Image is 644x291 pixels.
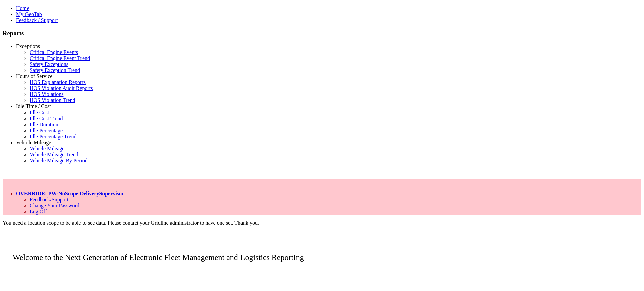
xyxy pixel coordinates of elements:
[30,116,63,121] a: Idle Cost Trend
[30,110,49,115] a: Idle Cost
[30,61,68,67] a: Safety Exceptions
[30,67,80,73] a: Safety Exception Trend
[16,17,58,23] a: Feedback / Support
[3,30,641,37] h3: Reports
[30,55,90,61] a: Critical Engine Event Trend
[16,191,124,196] a: OVERRIDE: PW-NoScope DeliverySupervisor
[30,79,86,85] a: HOS Explanation Reports
[16,43,40,49] a: Exceptions
[16,11,42,17] a: My GeoTab
[16,140,51,145] a: Vehicle Mileage
[3,243,641,262] p: Welcome to the Next Generation of Electronic Fleet Management and Logistics Reporting
[30,97,75,103] a: HOS Violation Trend
[16,5,29,11] a: Home
[30,158,88,163] a: Vehicle Mileage By Period
[30,152,78,157] a: Vehicle Mileage Trend
[16,73,52,79] a: Hours of Service
[30,146,64,151] a: Vehicle Mileage
[30,128,63,133] a: Idle Percentage
[16,103,51,109] a: Idle Time / Cost
[30,203,79,208] a: Change Your Password
[30,49,78,55] a: Critical Engine Events
[30,85,93,91] a: HOS Violation Audit Reports
[30,209,47,214] a: Log Off
[30,122,58,127] a: Idle Duration
[3,220,641,226] div: You need a location scope to be able to see data. Please contact your Gridline administrator to h...
[30,134,76,139] a: Idle Percentage Trend
[30,91,63,97] a: HOS Violations
[30,197,68,202] a: Feedback/Support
